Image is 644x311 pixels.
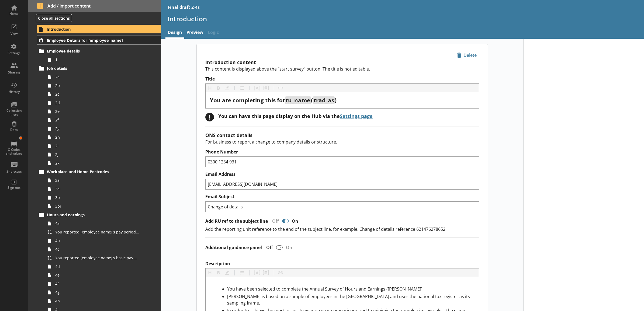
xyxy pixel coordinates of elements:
[55,160,139,166] span: 2k
[5,128,23,132] div: Data
[45,90,161,99] a: 2c
[227,293,471,306] span: [PERSON_NAME] is based on a sample of employees in the [GEOGRAPHIC_DATA] and uses the national ta...
[205,132,479,138] h2: ONS contact details
[45,254,161,262] a: You reported [employee name]'s basic pay earned for work carried out in the pay period that inclu...
[5,70,23,75] div: Sharing
[45,133,161,142] a: 2h
[45,159,161,167] a: 2k
[55,281,139,286] span: 4f
[45,185,161,193] a: 3ai
[218,113,373,119] div: You can have this page display on the Hub via the
[37,167,161,176] a: Workplace and Home Postcodes
[55,247,139,252] span: 4c
[55,255,139,260] span: You reported [employee name]'s basic pay earned for work carried out in the pay period that inclu...
[210,97,475,104] div: Title
[5,148,23,156] div: Q Codes and values
[45,219,161,228] a: 4a
[5,12,23,16] div: Home
[55,290,139,295] span: 4g
[205,139,479,145] p: For business to report a change to company details or structure.
[55,229,139,235] span: You reported [employee name]'s pay period that included [Reference Date] to be [Untitled answer]....
[45,228,161,236] a: You reported [employee name]'s pay period that included [Reference Date] to be [Untitled answer]....
[205,149,479,155] label: Phone Number
[205,113,214,121] div: !
[37,47,161,55] a: Employee details
[55,238,139,243] span: 4b
[39,167,161,211] li: Workplace and Home Postcodes3a3ai3b3bi
[55,135,139,140] span: 2h
[45,81,161,90] a: 2b
[5,186,23,190] div: Sign out
[37,25,161,33] a: Introduction
[210,96,285,104] span: You are completing this for
[45,99,161,107] a: 2d
[205,76,479,82] label: Title
[45,202,161,211] a: 3bi
[37,211,161,219] a: Hours and earnings
[36,14,72,22] button: Close all sections
[55,221,139,226] span: 4a
[45,150,161,159] a: 2j
[55,117,139,123] span: 2f
[55,178,139,183] span: 3a
[45,236,161,245] a: 4b
[55,195,139,200] span: 3b
[55,264,139,269] span: 4d
[55,152,139,157] span: 2j
[47,48,137,54] span: Employee details
[205,59,479,65] h2: Introduction content
[205,66,479,72] p: This content is displayed above the “start survey” button. The title is not editable.
[168,15,638,23] h1: Introduction
[205,261,479,267] label: Description
[45,124,161,133] a: 2g
[45,245,161,254] a: 4c
[284,244,296,250] div: On
[184,27,206,39] a: Preview
[45,288,161,297] a: 4g
[47,27,137,32] span: Introduction
[5,90,23,94] div: History
[5,51,23,55] div: Settings
[311,96,313,104] span: (
[55,126,139,131] span: 2g
[39,64,161,167] li: Job details2a2b2c2d2e2f2g2h2i2j2k
[55,298,139,303] span: 4h
[45,262,161,271] a: 4d
[290,218,302,224] div: On
[45,107,161,116] a: 2e
[5,169,23,174] div: Shortcuts
[314,96,334,104] span: trad_as
[205,172,479,177] label: Email Address
[55,272,139,278] span: 4e
[45,55,161,64] a: 1
[455,51,479,60] button: Delete
[47,38,137,43] span: Employee Details for [employee_name]
[45,271,161,279] a: 4e
[45,176,161,185] a: 3a
[55,204,139,209] span: 3bi
[206,27,221,39] span: Logic
[37,36,161,45] a: Employee Details for [employee_name]
[47,169,137,174] span: Workplace and Home Postcodes
[205,218,268,224] label: Add RU ref to the subject line
[47,66,137,71] span: Job details
[165,27,184,39] a: Design
[39,47,161,64] li: Employee details1
[227,286,424,292] span: You have been selected to complete the Annual Survey of Hours and Earnings ([PERSON_NAME]).
[286,96,310,104] span: ru_name
[37,3,152,9] span: Add / import content
[45,142,161,150] a: 2i
[55,143,139,148] span: 2i
[455,51,479,60] span: Delete
[45,73,161,81] a: 2a
[340,113,373,119] a: Settings page
[55,92,139,97] span: 2c
[45,279,161,288] a: 4f
[55,109,139,114] span: 2e
[55,57,139,62] span: 1
[45,116,161,124] a: 2f
[335,96,337,104] span: )
[168,4,200,10] div: Final draft 2-4s
[45,297,161,305] a: 4h
[37,64,161,73] a: Job details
